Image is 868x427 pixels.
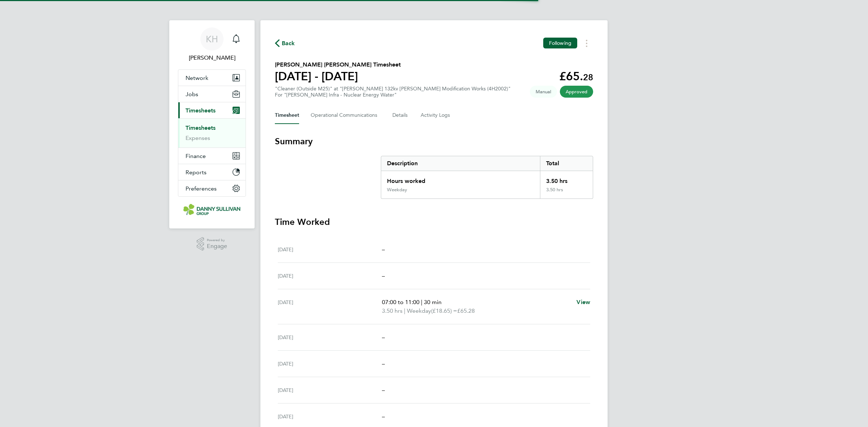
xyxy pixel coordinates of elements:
span: 07:00 to 11:00 [382,299,420,306]
div: [DATE] [278,359,382,368]
button: Following [543,38,577,48]
span: This timesheet has been approved. [560,86,593,98]
div: [DATE] [278,298,382,315]
span: – [382,387,385,393]
div: Description [381,156,540,171]
div: [DATE] [278,272,382,280]
span: – [382,360,385,367]
span: Network [186,74,208,81]
span: 3.50 hrs [382,307,403,314]
span: This timesheet was manually created. [530,86,557,98]
span: – [382,334,385,341]
span: Finance [186,153,206,159]
span: | [404,307,405,314]
a: Powered byEngage [197,237,227,251]
div: [DATE] [278,333,382,342]
div: Weekday [387,187,407,193]
span: (£18.65) = [431,307,457,314]
span: Engage [207,243,227,249]
span: £65.28 [457,307,475,314]
button: Operational Communications [311,107,381,124]
a: KH[PERSON_NAME] [178,27,246,62]
div: Total [540,156,593,171]
div: Summary [381,156,593,199]
button: Timesheets Menu [580,38,593,49]
span: | [421,299,422,306]
span: – [382,413,385,420]
span: 30 min [424,299,442,306]
h2: [PERSON_NAME] [PERSON_NAME] Timesheet [275,60,401,69]
span: Following [549,40,571,46]
span: Jobs [186,91,198,98]
a: View [576,298,590,307]
a: Go to home page [178,204,246,215]
app-decimal: £65. [559,69,593,83]
span: Powered by [207,237,227,243]
span: Timesheets [186,107,216,114]
button: Timesheet [275,107,299,124]
span: Back [282,39,295,48]
div: For "[PERSON_NAME] Infra - Nuclear Energy Water" [275,92,511,98]
h3: Time Worked [275,216,593,228]
button: Timesheets [178,102,246,118]
div: [DATE] [278,412,382,421]
span: Preferences [186,185,217,192]
a: Expenses [186,134,210,141]
button: Preferences [178,180,246,196]
span: Katie Holland [178,54,246,62]
div: [DATE] [278,386,382,394]
div: "Cleaner (Outside M25)" at "[PERSON_NAME] 132kv [PERSON_NAME] Modification Works (4H2002)" [275,86,511,98]
span: Weekday [407,307,431,315]
button: Details [392,107,409,124]
button: Network [178,70,246,86]
div: Timesheets [178,118,246,148]
a: Timesheets [186,124,216,131]
button: Finance [178,148,246,164]
button: Reports [178,164,246,180]
div: 3.50 hrs [540,171,593,187]
span: 28 [583,72,593,82]
div: [DATE] [278,245,382,254]
div: 3.50 hrs [540,187,593,198]
span: – [382,272,385,279]
h3: Summary [275,136,593,147]
button: Jobs [178,86,246,102]
h1: [DATE] - [DATE] [275,69,401,84]
button: Activity Logs [421,107,451,124]
div: Hours worked [381,171,540,187]
span: View [576,299,590,306]
span: – [382,246,385,253]
span: KH [206,34,218,44]
nav: Main navigation [169,20,255,229]
button: Back [275,39,295,48]
span: Reports [186,169,207,176]
img: dannysullivan-logo-retina.png [183,204,241,215]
